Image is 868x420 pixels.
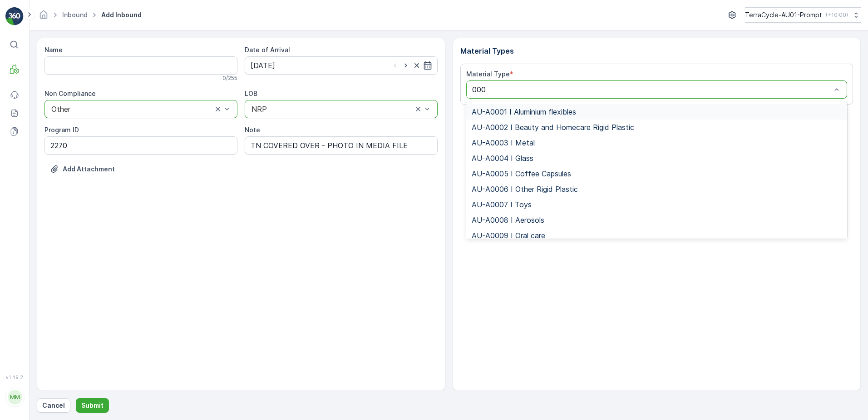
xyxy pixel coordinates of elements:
[76,398,109,413] button: Submit
[81,401,104,410] p: Submit
[245,126,260,134] label: Note
[745,7,861,23] button: TerraCycle-AU01-Prompt(+10:00)
[472,123,634,131] span: AU-A0002 I Beauty and Homecare Rigid Plastic
[5,382,24,413] button: MM
[472,108,576,116] span: AU-A0001 I Aluminium flexibles
[8,149,30,157] span: Name :
[245,46,290,54] label: Date of Arrival
[30,149,207,157] span: 01993126509999989136LJ8500055201000650303CCCC
[8,390,22,405] div: MM
[99,10,143,20] span: Add Inbound
[8,209,50,217] span: Net Amount :
[62,11,88,19] a: Inbound
[44,90,96,97] label: Non Compliance
[8,194,56,202] span: Material Type :
[56,194,137,202] span: AU-PI0008 I Blister Packs
[5,7,24,25] img: logo
[8,164,48,172] span: Arrive Date :
[466,70,510,78] label: Material Type
[472,154,533,162] span: AU-A0004 I Glass
[8,179,51,187] span: First Weight :
[50,209,72,217] span: 1.52 kg
[42,401,65,410] p: Cancel
[8,224,51,232] span: Last Weight :
[44,126,79,134] label: Program ID
[327,8,540,19] p: 01993126509999989136LJ8500055201000650303CCCC
[48,164,69,172] span: [DATE]
[745,10,822,20] p: TerraCycle-AU01-Prompt
[51,224,64,232] span: 0 kg
[44,46,63,54] label: Name
[39,13,49,21] a: Homepage
[460,45,853,56] p: Material Types
[5,375,24,380] span: v 1.49.2
[826,11,848,19] p: ( +10:00 )
[472,139,535,147] span: AU-A0003 I Metal
[472,231,545,240] span: AU-A0009 I Oral care
[37,398,70,413] button: Cancel
[472,200,532,209] span: AU-A0007 I Toys
[222,75,237,82] p: 0 / 255
[245,90,257,97] label: LOB
[44,162,120,176] button: Upload File
[63,165,115,174] p: Add Attachment
[472,185,578,193] span: AU-A0006 I Other Rigid Plastic
[245,56,438,75] input: dd/mm/yyyy
[51,179,73,187] span: 1.52 kg
[472,216,544,224] span: AU-A0008 I Aerosols
[472,170,571,178] span: AU-A0005 I Coffee Capsules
